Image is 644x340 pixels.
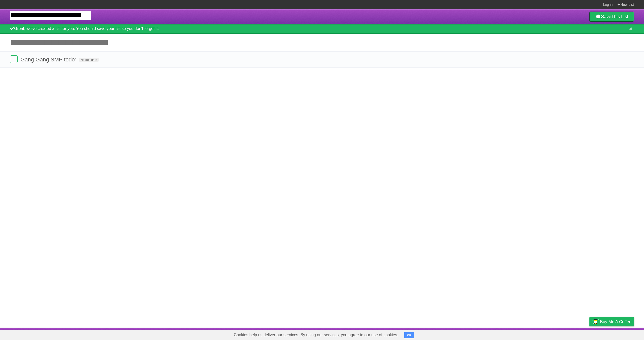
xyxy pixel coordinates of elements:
[404,332,414,338] button: OK
[539,329,559,339] a: Developers
[592,317,599,326] img: Buy me a coffee
[10,55,18,63] label: Done
[79,58,99,62] span: No due date
[583,329,596,339] a: Privacy
[602,329,634,339] a: Suggest a feature
[600,317,631,326] span: Buy me a coffee
[229,330,403,340] span: Cookies help us deliver our services. By using our services, you agree to our use of cookies.
[20,56,77,63] span: Gang Gang SMP todo'
[589,317,634,326] a: Buy me a coffee
[566,329,577,339] a: Terms
[611,14,628,19] b: This List
[522,329,533,339] a: About
[589,12,634,22] a: SaveThis List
